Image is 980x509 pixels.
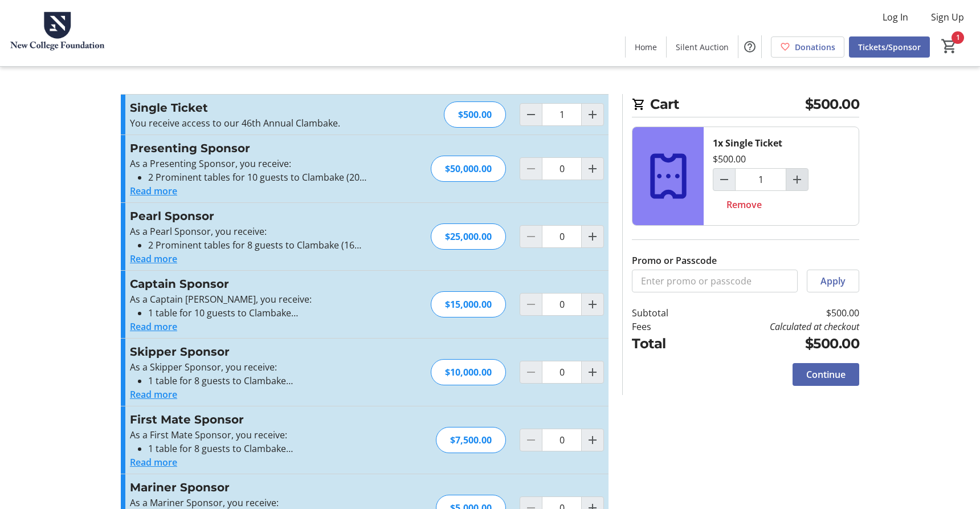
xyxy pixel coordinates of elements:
h2: Cart [632,94,859,117]
span: Donations [795,41,835,53]
li: 2 Prominent tables for 10 guests to Clambake (20 guests total) [148,170,379,184]
button: Remove [713,193,775,216]
p: As a Pearl Sponsor, you receive: [130,225,379,238]
div: $7,500.00 [436,427,506,453]
p: As a First Mate Sponsor, you receive: [130,428,379,442]
button: Decrement by one [713,169,735,190]
input: Enter promo or passcode [632,270,798,292]
div: $15,000.00 [431,291,506,317]
a: Donations [771,36,844,58]
input: First Mate Sponsor Quantity [542,429,582,451]
button: Read more [130,388,177,401]
input: Skipper Sponsor Quantity [542,361,582,384]
span: Remove [726,198,762,211]
h3: Presenting Sponsor [130,140,379,157]
a: Home [626,36,666,58]
h3: Skipper Sponsor [130,343,379,360]
input: Pearl Sponsor Quantity [542,225,582,248]
img: New College Foundation's Logo [7,5,108,62]
input: Single Ticket Quantity [735,168,786,191]
a: Tickets/Sponsor [849,36,930,58]
li: 1 table for 8 guests to Clambake [148,374,379,388]
label: Promo or Passcode [632,254,717,267]
td: Total [632,333,698,354]
button: Increment by one [582,429,603,451]
div: $25,000.00 [431,223,506,250]
td: Subtotal [632,306,698,320]
span: Apply [820,274,846,288]
input: Presenting Sponsor Quantity [542,157,582,180]
button: Increment by one [582,158,603,180]
p: You receive access to our 46th Annual Clambake. [130,116,379,130]
p: As a Presenting Sponsor, you receive: [130,157,379,170]
button: Increment by one [582,226,603,247]
button: Apply [807,270,859,292]
h3: Pearl Sponsor [130,207,379,225]
input: Single Ticket Quantity [542,103,582,126]
h3: First Mate Sponsor [130,411,379,428]
li: 1 table for 8 guests to Clambake [148,442,379,455]
button: Increment by one [582,361,603,383]
span: Tickets/Sponsor [858,41,921,53]
input: Captain Sponsor Quantity [542,293,582,316]
td: Fees [632,320,698,333]
button: Cart [939,36,959,56]
span: $500.00 [805,94,860,115]
div: $500.00 [713,152,746,166]
li: 2 Prominent tables for 8 guests to Clambake (16 guests total) [148,238,379,252]
td: $500.00 [698,333,859,354]
div: 1x Single Ticket [713,136,782,150]
td: Calculated at checkout [698,320,859,333]
div: $500.00 [444,101,506,128]
h3: Single Ticket [130,99,379,116]
p: As a Captain [PERSON_NAME], you receive: [130,292,379,306]
button: Read more [130,184,177,198]
span: Silent Auction [676,41,729,53]
p: As a Skipper Sponsor, you receive: [130,360,379,374]
button: Increment by one [582,104,603,125]
button: Decrement by one [520,104,542,125]
button: Increment by one [786,169,808,190]
button: Read more [130,252,177,266]
li: 1 table for 10 guests to Clambake [148,306,379,320]
button: Continue [793,363,859,386]
button: Read more [130,320,177,333]
span: Sign Up [931,10,964,24]
button: Read more [130,455,177,469]
span: Log In [883,10,908,24]
span: Continue [806,368,846,381]
div: $50,000.00 [431,156,506,182]
td: $500.00 [698,306,859,320]
button: Help [738,35,761,58]
div: $10,000.00 [431,359,506,385]
button: Increment by one [582,294,603,315]
a: Silent Auction [667,36,738,58]
span: Home [635,41,657,53]
h3: Mariner Sponsor [130,479,379,496]
button: Sign Up [922,8,973,26]
button: Log In [873,8,917,26]
h3: Captain Sponsor [130,275,379,292]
